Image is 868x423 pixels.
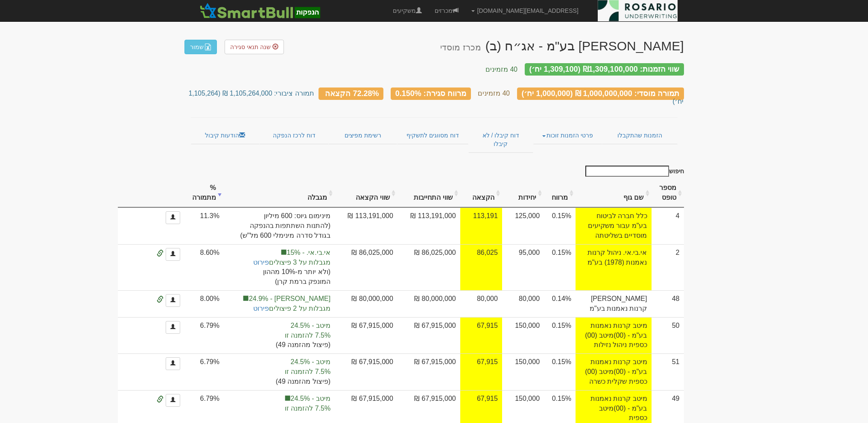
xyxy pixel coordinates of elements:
a: פרטי הזמנות זוכות [533,126,602,144]
a: פירוט [253,259,269,266]
a: שנה תנאי סגירה [225,40,284,54]
th: % מתמורה: activate to sort column ascending [184,179,224,207]
td: 0.14% [544,290,576,317]
td: 113,191,000 ₪ [335,207,397,244]
span: מגבלות על 3 פיצולים [228,258,330,268]
td: 80,000 [502,290,544,317]
td: [PERSON_NAME] קרנות נאמנות בע"מ [576,290,651,317]
td: הקצאה בפועל לקבוצה 'מיטב' 20.4% [224,353,335,390]
th: מספר טופס: activate to sort column ascending [652,179,684,207]
td: 67,915,000 ₪ [397,353,460,390]
th: שווי התחייבות: activate to sort column ascending [397,179,460,207]
img: SmartBull Logo [197,2,323,19]
span: 7.5% להזמנה זו [228,404,330,414]
th: שווי הקצאה: activate to sort column ascending [335,179,397,207]
td: 6.79% [184,353,224,390]
td: 86,025,000 ₪ [335,244,397,290]
td: 11.3% [184,207,224,244]
a: דוח קיבלו / לא קיבלו [468,126,533,153]
a: הזמנות שהתקבלו [602,126,677,144]
small: מכרז מוסדי [440,43,481,52]
td: 67,915,000 ₪ [335,317,397,354]
span: אי.בי.אי. - 15% [228,248,330,258]
a: שמור [184,40,217,54]
a: פירוט [253,305,269,312]
td: 0.15% [544,207,576,244]
td: 51 [652,353,684,390]
td: 150,000 [502,353,544,390]
a: רשימת מפיצים [328,126,397,144]
th: מגבלה: activate to sort column ascending [224,179,335,207]
span: 72.28% הקצאה [325,89,379,97]
a: דוח לרכז הנפקה [260,126,328,144]
span: (להתנות השתתפות בהנפקה בגודל סדרה מינימלי 600 מל"ש) [228,221,330,241]
td: 0.15% [544,353,576,390]
td: 80,000 [460,290,502,317]
th: יחידות: activate to sort column ascending [502,179,544,207]
span: 7.5% להזמנה זו [228,331,330,341]
td: 8.60% [184,244,224,290]
span: מינימום גיוס: 600 מיליון [228,211,330,221]
span: (ולא יותר מ-10% מההון המונפק ברמת קרן) [228,267,330,287]
small: תמורה ציבורי: 1,105,264,000 ₪ (1,105,264 יח׳) [189,90,684,105]
span: מיטב - 24.5% [228,394,330,404]
div: דניאל פקדונות בע"מ - אג״ח (ב) - הנפקה לציבור [440,39,684,53]
td: לאכיפת המגבלה יש להתאים את המגבלה ברמת ההזמנה או להמיר את הפיצולים להזמנות. לתשומת ליבך: עדכון המ... [224,290,335,317]
small: 40 מזמינים [478,90,510,97]
td: מיטב קרנות נאמנות בע"מ - (00)מיטב (00) כספית ניהול נזילות [576,317,651,354]
a: דוח מסווגים לתשקיף [397,126,468,144]
a: הודעות קיבול [191,126,260,144]
td: 0.15% [544,244,576,290]
td: 150,000 [502,317,544,354]
span: (פיצול מהזמנה 49) [228,340,330,350]
td: אחוז הקצאה להצעה זו 90.6% [460,244,502,290]
td: אי.בי.אי. ניהול קרנות נאמנות (1978) בע"מ [576,244,651,290]
span: [PERSON_NAME] - 24.9% [228,294,330,304]
td: 86,025,000 ₪ [397,244,460,290]
span: 7.5% להזמנה זו [228,367,330,377]
td: 6.79% [184,317,224,354]
th: הקצאה: activate to sort column ascending [460,179,502,207]
td: אחוז הקצאה להצעה זו 45.3% [460,317,502,354]
td: 50 [652,317,684,354]
td: 2 [652,244,684,290]
span: שנה תנאי סגירה [230,44,271,50]
td: 8.00% [184,290,224,317]
td: מיטב קרנות נאמנות בע"מ - (00)מיטב (00) כספית שקלית כשרה [576,353,651,390]
div: שווי הזמנות: ₪1,309,100,000 (1,309,100 יח׳) [525,63,684,76]
div: מרווח סגירה: 0.150% [391,88,471,100]
td: 48 [652,290,684,317]
span: מיטב - 24.5% [228,321,330,331]
td: 0.15% [544,317,576,354]
td: אחוז הקצאה להצעה זו 45.3% [460,353,502,390]
small: 40 מזמינים [485,66,517,73]
td: 113,191,000 ₪ [397,207,460,244]
td: אחוז הקצאה להצעה זו 90.6% [460,207,502,244]
th: שם גוף : activate to sort column ascending [576,179,651,207]
td: הקצאה בפועל לקבוצת סמארטבול 15%, לתשומת ליבך: עדכון המגבלות ישנה את אפשרויות ההקצאה הסופיות. [224,244,335,290]
input: חיפוש [585,166,669,177]
span: מיטב - 24.5% [228,357,330,367]
label: חיפוש [582,166,684,177]
td: 67,915,000 ₪ [335,353,397,390]
td: 125,000 [502,207,544,244]
td: 67,915,000 ₪ [397,317,460,354]
td: הקצאה בפועל לקבוצה 'מיטב' 20.4% [224,317,335,354]
th: מרווח : activate to sort column ascending [544,179,576,207]
img: excel-file-white.png [205,44,211,50]
span: (פיצול מהזמנה 49) [228,377,330,387]
td: 95,000 [502,244,544,290]
td: 80,000,000 ₪ [397,290,460,317]
td: כלל חברה לביטוח בע"מ עבור משקיעים מוסדיים בשליטתה [576,207,651,244]
td: 80,000,000 ₪ [335,290,397,317]
td: 4 [652,207,684,244]
span: מגבלות על 2 פיצולים [228,304,330,314]
div: תמורה מוסדי: 1,000,000,000 ₪ (1,000,000 יח׳) [517,88,684,100]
